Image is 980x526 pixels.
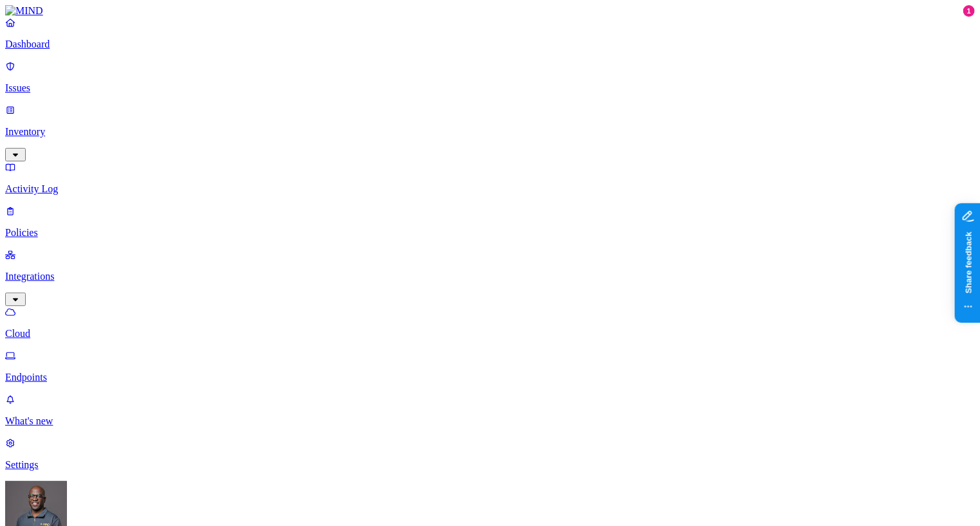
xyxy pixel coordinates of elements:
a: Settings [5,437,975,471]
p: Issues [5,82,975,94]
p: Policies [5,227,975,239]
div: 1 [963,5,975,17]
a: Integrations [5,249,975,304]
p: Integrations [5,271,975,282]
p: Endpoints [5,372,975,383]
a: Policies [5,205,975,239]
p: Dashboard [5,39,975,50]
a: Endpoints [5,350,975,383]
img: MIND [5,5,43,17]
p: Cloud [5,328,975,340]
a: Dashboard [5,17,975,50]
p: What's new [5,415,975,427]
a: Issues [5,60,975,94]
a: Cloud [5,306,975,340]
a: Inventory [5,104,975,159]
p: Activity Log [5,183,975,195]
p: Settings [5,459,975,471]
a: MIND [5,5,975,17]
p: Inventory [5,126,975,138]
a: Activity Log [5,161,975,195]
a: What's new [5,394,975,427]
